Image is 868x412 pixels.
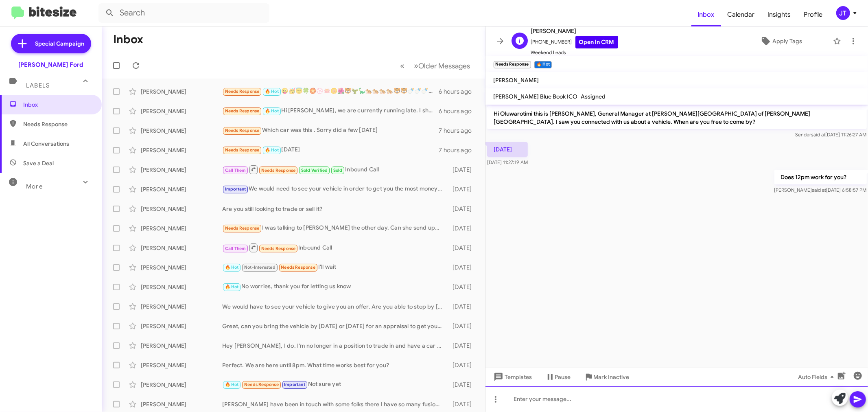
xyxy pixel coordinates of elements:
[439,127,478,135] div: 7 hours ago
[721,3,761,26] a: Calendar
[791,370,844,384] button: Auto Fields
[265,89,279,94] span: 🔥 Hot
[225,246,246,251] span: Call Them
[141,322,222,330] div: [PERSON_NAME]
[244,265,275,270] span: Not-Interested
[487,106,867,129] p: Hi Oluwarotimi this is [PERSON_NAME], General Manager at [PERSON_NAME][GEOGRAPHIC_DATA] of [PERSO...
[439,146,478,154] div: 7 hours ago
[222,224,446,233] div: I was talking to [PERSON_NAME] the other day. Can she send updated number with this applied?
[812,187,826,193] span: said at
[225,108,260,114] span: Needs Response
[23,101,92,109] span: Inbox
[396,57,410,74] button: Previous
[23,159,54,167] span: Save a Deal
[485,370,539,384] button: Templates
[98,3,269,23] input: Search
[446,283,479,291] div: [DATE]
[798,370,837,384] span: Auto Fields
[26,82,50,89] span: Labels
[222,400,446,408] div: [PERSON_NAME] have been in touch with some folks there I have so many fusions in the air We buy t...
[446,185,479,193] div: [DATE]
[774,187,866,193] span: [PERSON_NAME] [DATE] 6:58:57 PM
[772,34,802,48] span: Apply Tags
[494,77,539,84] span: [PERSON_NAME]
[225,186,246,192] span: Important
[487,142,528,157] p: [DATE]
[761,3,798,26] a: Insights
[811,131,825,138] span: said at
[11,34,91,53] a: Special Campaign
[225,168,246,173] span: Call Them
[222,282,446,291] div: No worries, thank you for letting us know
[141,244,222,252] div: [PERSON_NAME]
[446,224,479,232] div: [DATE]
[691,3,721,26] a: Inbox
[225,382,239,387] span: 🔥 Hot
[222,243,446,253] div: Inbound Call
[141,224,222,232] div: [PERSON_NAME]
[222,184,446,194] div: We would need to see your vehicle in order to get you the most money a possible. The process only...
[113,33,143,46] h1: Inbox
[492,370,532,384] span: Templates
[261,246,296,251] span: Needs Response
[446,302,479,311] div: [DATE]
[414,61,419,71] span: »
[141,127,222,135] div: [PERSON_NAME]
[222,263,446,272] div: I'll wait
[829,6,859,20] button: JT
[35,39,85,48] span: Special Campaign
[141,283,222,291] div: [PERSON_NAME]
[225,226,260,231] span: Needs Response
[265,108,279,114] span: 🔥 Hot
[141,342,222,350] div: [PERSON_NAME]
[222,322,446,330] div: Great, can you bring the vehicle by [DATE] or [DATE] for an appraisal to get you the most money a...
[141,361,222,369] div: [PERSON_NAME]
[494,93,578,100] span: [PERSON_NAME] Blue Book ICO
[446,166,479,174] div: [DATE]
[244,382,279,387] span: Needs Response
[301,168,328,173] span: Sold Verified
[333,168,343,173] span: Sold
[222,106,439,116] div: Hi [PERSON_NAME], we are currently running late. I should be there about 1500. Just looking at an...
[141,302,222,311] div: [PERSON_NAME]
[774,170,866,184] p: Does 12pm work for you?
[446,400,479,408] div: [DATE]
[446,342,479,350] div: [DATE]
[141,185,222,193] div: [PERSON_NAME]
[575,36,618,48] a: Open in CRM
[400,61,405,71] span: «
[222,380,446,389] div: Not sure yet
[281,265,315,270] span: Needs Response
[446,322,479,330] div: [DATE]
[225,128,260,133] span: Needs Response
[141,263,222,272] div: [PERSON_NAME]
[222,342,446,350] div: Hey [PERSON_NAME], I do. I'm no longer in a position to trade in and have a car payment. So I'll ...
[261,168,296,173] span: Needs Response
[141,400,222,408] div: [PERSON_NAME]
[222,361,446,369] div: Perfect. We are here until 8pm. What time works best for you?
[222,205,446,213] div: Are you still looking to trade or sell it?
[732,34,829,48] button: Apply Tags
[222,126,439,135] div: Which car was this . Sorry did a few [DATE]
[26,183,43,190] span: More
[534,61,552,68] small: 🔥 Hot
[555,370,571,384] span: Pause
[225,147,260,153] span: Needs Response
[531,26,618,36] span: [PERSON_NAME]
[446,361,479,369] div: [DATE]
[419,61,470,70] span: Older Messages
[225,265,239,270] span: 🔥 Hot
[222,302,446,311] div: We would have to see your vehicle to give you an offer. Are you able to stop by [DATE] ?
[798,3,829,26] a: Profile
[225,284,239,289] span: 🔥 Hot
[265,147,279,153] span: 🔥 Hot
[581,93,606,100] span: Assigned
[141,146,222,154] div: [PERSON_NAME]
[409,57,475,74] button: Next
[284,382,305,387] span: Important
[439,107,478,115] div: 6 hours ago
